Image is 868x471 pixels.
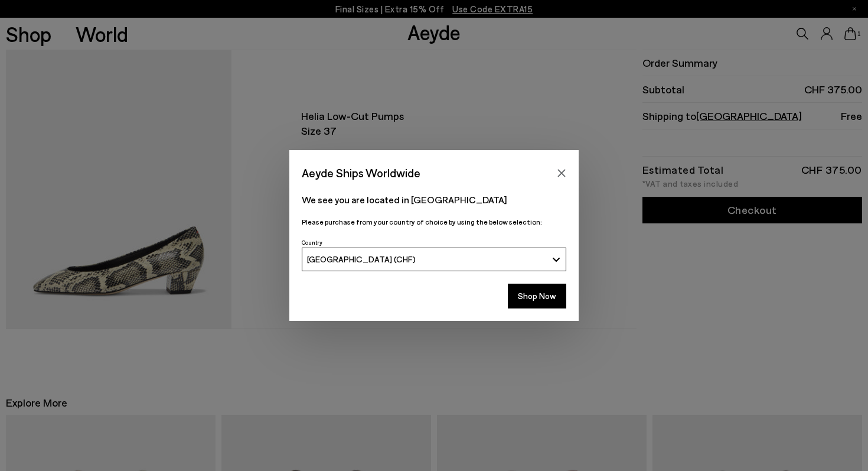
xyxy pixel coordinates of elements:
[302,239,322,246] span: Country
[508,284,566,308] button: Shop Now
[553,164,570,182] button: Close
[302,193,566,207] p: We see you are located in [GEOGRAPHIC_DATA]
[302,216,566,228] p: Please purchase from your country of choice by using the below selection:
[307,254,416,264] span: [GEOGRAPHIC_DATA] (CHF)
[302,163,420,183] span: Aeyde Ships Worldwide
